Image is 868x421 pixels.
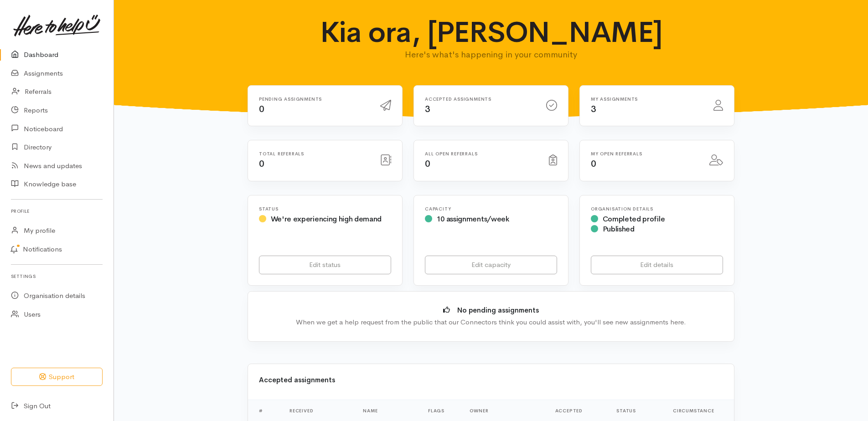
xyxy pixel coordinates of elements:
b: No pending assignments [457,306,539,314]
span: 0 [259,103,264,115]
h6: Settings [11,270,103,282]
span: Completed profile [603,214,665,224]
span: We're experiencing high demand [271,214,382,224]
h1: Kia ora, [PERSON_NAME] [314,16,669,48]
h6: Pending assignments [259,97,369,102]
h6: Organisation Details [591,206,723,211]
a: Edit details [591,256,723,274]
button: Support [11,368,103,386]
h6: My open referrals [591,151,698,156]
span: Published [603,224,635,234]
p: Here's what's happening in your community [314,48,669,61]
h6: Capacity [425,206,557,211]
h6: All open referrals [425,151,538,156]
h6: My assignments [591,97,703,102]
h6: Total referrals [259,151,369,156]
h6: Status [259,206,391,211]
span: 0 [259,158,264,169]
a: Edit status [259,256,391,274]
span: 10 assignments/week [437,214,509,224]
h6: Accepted assignments [425,97,535,102]
div: When we get a help request from the public that our Connectors think you could assist with, you'l... [262,317,720,328]
span: 3 [591,103,596,115]
span: 0 [591,158,596,169]
b: Accepted assignments [259,375,335,384]
a: Edit capacity [425,256,557,274]
span: 0 [425,158,430,169]
h6: Profile [11,205,103,217]
span: 3 [425,103,430,115]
